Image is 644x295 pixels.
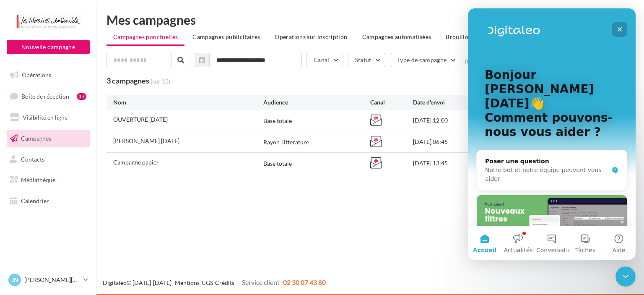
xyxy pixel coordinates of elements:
span: OUVERTURE DIMANCHE 8 DECEMBRE [113,116,168,123]
span: Campagnes [21,135,51,142]
a: Contacts [5,151,91,168]
span: Opérations [22,71,51,78]
span: Campagnes automatisées [362,33,431,40]
span: 02 30 07 43 80 [283,278,326,286]
a: CGS [202,279,213,286]
div: Nom [113,98,263,107]
button: Réinitialiser [465,58,499,65]
div: [DATE] 12:00 [413,116,477,125]
span: Brouillons [446,33,475,40]
span: Médiathèque [21,176,55,183]
div: [DATE] 13:45 [413,159,477,167]
div: Date d'envoi [413,98,477,107]
a: JN [PERSON_NAME][DATE] [7,272,90,288]
span: (sur 13) [151,77,170,86]
div: [DATE] 06:45 [413,138,477,146]
span: Service client [242,278,280,286]
div: Audience [263,98,370,107]
span: © [DATE]-[DATE] - - - [103,279,326,286]
span: Visibilité en ligne [23,114,68,121]
div: Rayon_litterature [263,138,309,146]
span: 3 campagnes [106,76,149,85]
div: Base totale [263,117,292,125]
span: Contacts [21,155,44,162]
div: Mes campagnes [106,13,634,26]
a: Mentions [175,279,200,286]
a: Médiathèque [5,171,91,189]
a: Digitaleo [103,279,127,286]
span: Campagne papier [113,159,159,166]
a: Boîte de réception37 [5,87,91,105]
div: Canal [370,98,413,107]
span: Calendrier [21,197,49,204]
iframe: Intercom live chat [468,8,636,260]
button: Type de campagne [390,53,461,67]
a: Opérations [5,66,91,84]
div: 37 [77,93,86,100]
button: Nouvelle campagne [7,40,90,54]
a: Visibilité en ligne [5,109,91,126]
a: Crédits [215,279,234,286]
span: Operations sur inscription [275,33,347,40]
a: Calendrier [5,192,91,210]
div: Base totale [263,159,292,168]
span: Campagnes publicitaires [192,33,260,40]
span: Sandrine COLLETTE samedi 19/10/2024 [113,137,179,144]
button: Statut [348,53,385,67]
a: Campagnes [5,130,91,147]
span: JN [11,276,18,284]
button: Canal [306,53,343,67]
iframe: Intercom live chat [615,266,636,287]
span: Boîte de réception [21,92,69,99]
p: [PERSON_NAME][DATE] [24,276,80,284]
